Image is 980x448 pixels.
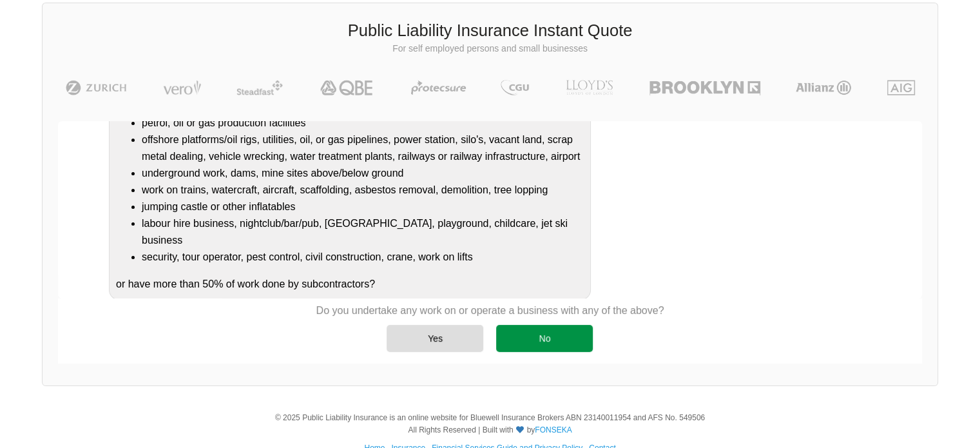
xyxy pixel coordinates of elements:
div: Do you undertake any work on or operate a business that is/has a: or have more than 50% of work d... [109,74,591,300]
li: security, tour operator, pest control, civil construction, crane, work on lifts [142,249,584,266]
img: AIG | Public Liability Insurance [882,80,920,95]
p: Do you undertake any work on or operate a business with any of the above? [316,304,664,318]
img: Allianz | Public Liability Insurance [789,80,858,95]
img: Protecsure | Public Liability Insurance [406,80,471,95]
li: petrol, oil or gas production facilities [142,115,584,131]
li: underground work, dams, mine sites above/below ground [142,165,584,182]
img: CGU | Public Liability Insurance [495,80,534,95]
h3: Public Liability Insurance Instant Quote [52,19,928,43]
li: jumping castle or other inflatables [142,199,584,215]
img: Brooklyn | Public Liability Insurance [644,80,765,95]
li: work on trains, watercraft, aircraft, scaffolding, asbestos removal, demolition, tree lopping [142,182,584,199]
img: Steadfast | Public Liability Insurance [231,80,288,95]
img: Vero | Public Liability Insurance [157,80,207,95]
img: Zurich | Public Liability Insurance [60,80,133,95]
img: LLOYD's | Public Liability Insurance [559,80,620,95]
p: For self employed persons and small businesses [52,43,928,55]
li: labour hire business, nightclub/bar/pub, [GEOGRAPHIC_DATA], playground, childcare, jet ski business [142,215,584,249]
div: Yes [387,325,483,352]
img: QBE | Public Liability Insurance [312,80,382,95]
li: offshore platforms/oil rigs, utilities, oil, or gas pipelines, power station, silo's, vacant land... [142,131,584,165]
div: No [496,325,593,352]
a: FONSEKA [535,425,572,434]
